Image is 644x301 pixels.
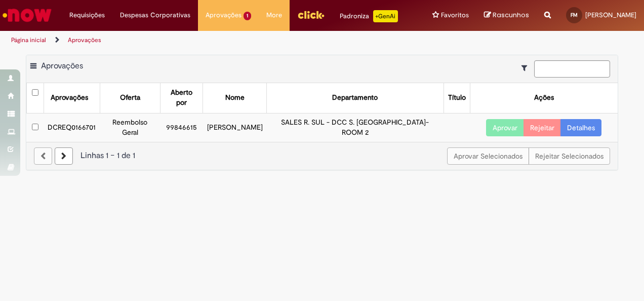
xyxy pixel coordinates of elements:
span: FM [571,12,578,18]
span: Favoritos [441,10,469,20]
span: Requisições [69,10,105,20]
div: Aprovações [51,93,88,103]
p: +GenAi [373,10,398,22]
div: Padroniza [340,10,398,22]
span: Aprovações [41,61,83,71]
span: Rascunhos [493,10,529,20]
div: Aberto por [165,88,199,108]
span: [PERSON_NAME] [585,11,636,19]
td: [PERSON_NAME] [203,113,267,141]
span: More [266,10,282,20]
div: Oferta [120,93,140,103]
a: Detalhes [560,119,601,136]
td: 99846615 [160,113,203,141]
a: Aprovações [68,36,101,44]
button: Rejeitar [524,119,561,136]
img: ServiceNow [1,5,53,25]
div: Nome [225,93,245,103]
th: Aprovações [44,83,100,113]
button: Aprovar [486,119,524,136]
a: Rascunhos [484,11,529,20]
div: Ações [534,93,554,103]
img: click_logo_yellow_360x200.png [297,7,325,22]
ul: Trilhas de página [8,31,422,50]
td: SALES R. SUL - DCC S. [GEOGRAPHIC_DATA]-ROOM 2 [267,113,444,141]
div: Linhas 1 − 1 de 1 [34,150,610,162]
div: Título [448,93,466,103]
td: DCREQ0166701 [44,113,100,141]
span: 1 [244,12,251,20]
td: Reembolso Geral [100,113,160,141]
i: Mostrar filtros para: Suas Solicitações [521,64,532,71]
div: Departamento [332,93,378,103]
span: Despesas Corporativas [120,10,190,20]
span: Aprovações [206,10,241,20]
a: Página inicial [11,36,46,44]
